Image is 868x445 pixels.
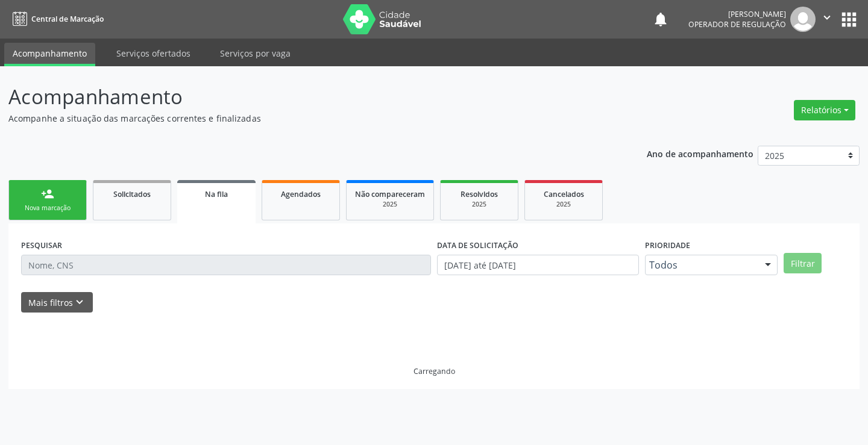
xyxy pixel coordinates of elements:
[73,296,86,309] i: keyboard_arrow_down
[21,292,93,313] button: Mais filtroskeyboard_arrow_down
[449,200,509,209] div: 2025
[533,200,594,209] div: 2025
[31,14,104,24] span: Central de Marcação
[4,43,95,66] a: Acompanhamento
[281,189,321,199] span: Agendados
[8,112,604,125] p: Acompanhe a situação das marcações correntes e finalizadas
[437,236,518,255] label: DATA DE SOLICITAÇÃO
[212,43,299,64] a: Serviços por vaga
[816,7,838,32] button: 
[688,19,786,30] span: Operador de regulação
[649,259,753,271] span: Todos
[113,189,151,199] span: Solicitados
[544,189,584,199] span: Cancelados
[820,11,834,24] i: 
[355,189,425,199] span: Não compareceram
[205,189,228,199] span: Na fila
[8,82,604,112] p: Acompanhamento
[838,9,860,30] button: apps
[17,204,78,213] div: Nova marcação
[108,43,199,64] a: Serviços ofertados
[645,236,690,255] label: Prioridade
[461,189,498,199] span: Resolvidos
[790,7,816,32] img: img
[8,9,104,29] a: Central de Marcação
[437,255,639,275] input: Selecione um intervalo
[41,187,54,201] div: person_add
[784,253,822,273] button: Filtrar
[647,146,753,161] p: Ano de acompanhamento
[21,255,431,275] input: Nome, CNS
[794,100,855,120] button: Relatórios
[652,11,669,28] button: notifications
[355,200,425,209] div: 2025
[688,9,786,19] div: [PERSON_NAME]
[414,366,455,376] div: Carregando
[21,236,62,255] label: PESQUISAR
